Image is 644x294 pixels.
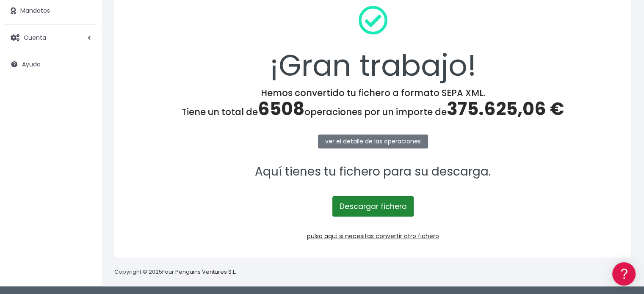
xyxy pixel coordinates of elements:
[8,168,161,176] div: Facturación
[8,59,161,67] div: Información general
[447,96,564,121] span: 375.625,06 €
[307,232,439,240] a: pulsa aquí si necesitas convertir otro fichero
[8,216,161,229] a: API
[22,60,41,69] span: Ayuda
[125,88,620,120] h4: Hemos convertido tu fichero a formato SEPA XML. Tiene un total de operaciones por un importe de
[4,55,97,73] a: Ayuda
[114,268,238,277] p: Copyright © 2025 .
[8,72,161,85] a: Información general
[116,244,163,252] a: POWERED BY ENCHANT
[318,135,428,148] a: ver el detalle de las operaciones
[4,29,97,47] a: Cuenta
[8,93,161,102] div: Convertir ficheros
[8,226,161,241] button: Contáctanos
[125,162,620,181] p: Aquí tienes tu fichero para su descarga.
[4,2,97,20] a: Mandatos
[8,107,161,120] a: Formatos
[162,268,236,276] a: Four Penguins Ventures S.L.
[332,196,414,217] a: Descargar fichero
[258,96,304,121] span: 6508
[8,146,161,159] a: Perfiles de empresas
[8,203,161,211] div: Programadores
[8,133,161,146] a: Videotutoriales
[8,120,161,133] a: Problemas habituales
[8,181,161,195] a: General
[24,33,46,41] span: Cuenta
